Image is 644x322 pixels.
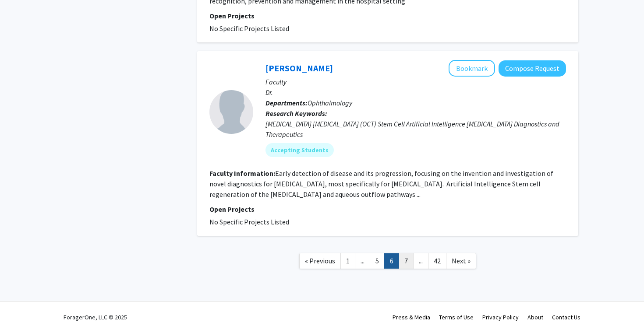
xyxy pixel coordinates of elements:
p: Open Projects [209,204,566,214]
span: « Previous [305,256,335,265]
a: Next [446,253,476,269]
mat-chip: Accepting Students [265,143,334,157]
a: Contact Us [552,313,580,321]
a: Privacy Policy [482,313,519,321]
a: 1 [340,253,355,269]
a: Press & Media [393,313,430,321]
a: Terms of Use [439,313,474,321]
p: Faculty [265,77,566,87]
span: Next » [452,256,471,265]
a: [PERSON_NAME] [265,63,333,73]
span: No Specific Projects Listed [209,217,289,226]
span: No Specific Projects Listed [209,24,289,33]
span: ... [419,256,423,265]
button: Add Joel Schuman to Bookmarks [449,60,495,77]
a: Previous [299,253,341,269]
p: Dr. [265,87,566,98]
b: Research Keywords: [265,109,327,118]
b: Faculty Information: [209,169,275,178]
button: Compose Request to Joel Schuman [499,60,566,77]
iframe: Chat [7,283,37,315]
div: [MEDICAL_DATA] [MEDICAL_DATA] (OCT) Stem Cell Artificial Intelligence [MEDICAL_DATA] Diagnostics ... [265,119,566,140]
a: 6 [384,253,399,269]
a: 5 [370,253,385,269]
span: Ophthalmology [308,98,352,107]
fg-read-more: Early detection of disease and its progression, focusing on the invention and investigation of no... [209,169,553,199]
a: 7 [399,253,414,269]
nav: Page navigation [197,245,578,280]
b: Departments: [265,98,308,107]
p: Open Projects [209,10,566,21]
a: About [527,313,543,321]
span: ... [361,256,364,265]
a: 42 [428,253,446,269]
